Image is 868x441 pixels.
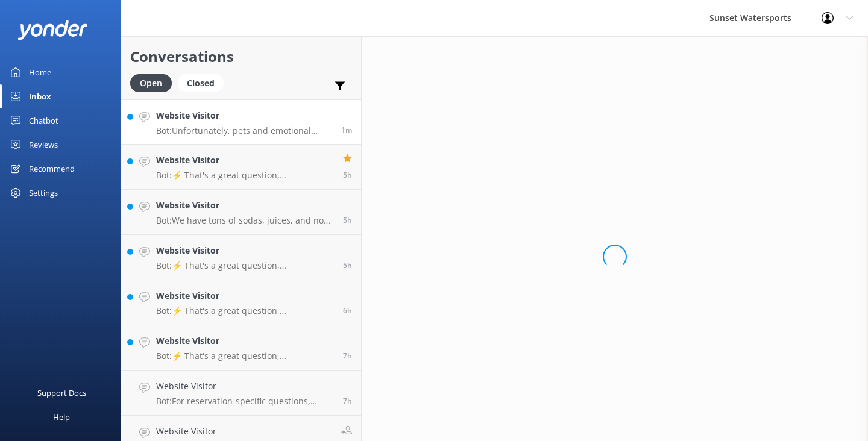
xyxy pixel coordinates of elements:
a: Website VisitorBot:Unfortunately, pets and emotional support animals are not allowed on our publi... [121,99,361,145]
div: Reviews [29,133,58,157]
a: Website VisitorBot:We have tons of sodas, juices, and non-alcoholic cocktails available for kids.5h [121,190,361,235]
div: Help [53,405,70,429]
span: 03:43pm 18-Aug-2025 (UTC -05:00) America/Cancun [343,170,352,180]
p: Bot: ⚡ That's a great question, unfortunately I do not know the answer. I'm going to reach out to... [156,170,334,181]
a: Website VisitorBot:⚡ That's a great question, unfortunately I do not know the answer. I'm going t... [121,235,361,280]
span: 03:38pm 18-Aug-2025 (UTC -05:00) America/Cancun [343,215,352,225]
span: 01:49pm 18-Aug-2025 (UTC -05:00) America/Cancun [343,351,352,361]
p: Bot: ⚡ That's a great question, unfortunately I do not know the answer. I'm going to reach out to... [156,305,334,316]
a: Open [130,76,178,89]
h2: Conversations [130,45,352,68]
span: 08:58pm 18-Aug-2025 (UTC -05:00) America/Cancun [341,125,352,135]
a: Website VisitorBot:⚡ That's a great question, unfortunately I do not know the answer. I'm going t... [121,280,361,325]
div: Closed [178,74,224,92]
a: Website VisitorBot:For reservation-specific questions, please call our call center at [PHONE_NUMB... [121,371,361,416]
p: Bot: ⚡ That's a great question, unfortunately I do not know the answer. I'm going to reach out to... [156,351,334,361]
div: Chatbot [29,108,58,133]
h4: Website Visitor [156,109,332,122]
div: Support Docs [37,381,86,405]
h4: Website Visitor [156,380,334,393]
a: Website VisitorBot:⚡ That's a great question, unfortunately I do not know the answer. I'm going t... [121,325,361,371]
p: Bot: ⚡ That's a great question, unfortunately I do not know the answer. I'm going to reach out to... [156,260,334,271]
div: Open [130,74,172,92]
div: Settings [29,181,58,205]
span: 01:27pm 18-Aug-2025 (UTC -05:00) America/Cancun [343,396,352,406]
span: 02:29pm 18-Aug-2025 (UTC -05:00) America/Cancun [343,305,352,316]
span: 03:26pm 18-Aug-2025 (UTC -05:00) America/Cancun [343,260,352,271]
p: Bot: We have tons of sodas, juices, and non-alcoholic cocktails available for kids. [156,215,334,226]
h4: Website Visitor [156,425,332,438]
p: Bot: For reservation-specific questions, please call our call center at [PHONE_NUMBER]. They will... [156,396,334,407]
div: Home [29,60,51,84]
h4: Website Visitor [156,244,334,257]
a: Website VisitorBot:⚡ That's a great question, unfortunately I do not know the answer. I'm going t... [121,145,361,190]
a: Closed [178,76,230,89]
div: Recommend [29,157,75,181]
h4: Website Visitor [156,154,334,167]
h4: Website Visitor [156,289,334,302]
h4: Website Visitor [156,334,334,348]
p: Bot: Unfortunately, pets and emotional support animals are not allowed on our public cruises or c... [156,125,332,136]
div: Inbox [29,84,51,108]
img: yonder-white-logo.png [18,20,87,40]
h4: Website Visitor [156,199,334,212]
